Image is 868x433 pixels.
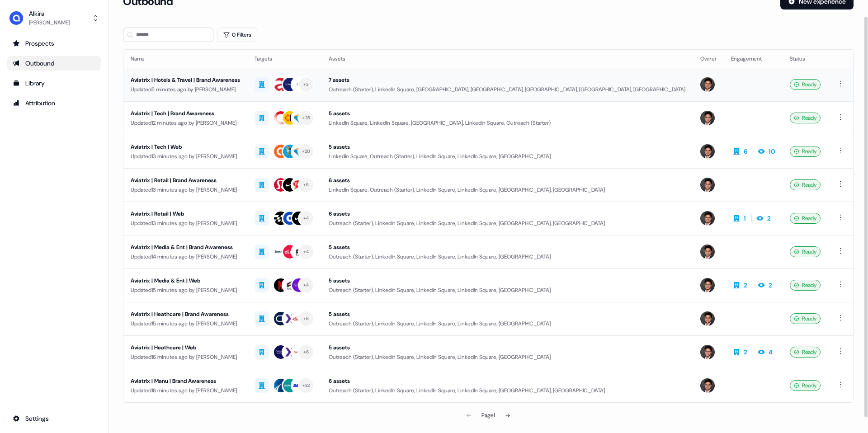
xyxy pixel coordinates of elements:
div: Updated 14 minutes ago by [PERSON_NAME] [131,252,240,261]
div: LinkedIn Square, Outreach (Starter), LinkedIn Square, LinkedIn Square, [GEOGRAPHIC_DATA], [GEOGRA... [329,185,686,194]
img: Hugh [700,178,715,192]
div: Ready [790,113,821,123]
div: Aviatrix | Tech | Brand Awareness [131,109,240,118]
div: + 25 [302,114,310,122]
div: + 20 [302,147,311,155]
div: + 6 [303,348,309,356]
th: Status [783,50,828,68]
div: Updated 16 minutes ago by [PERSON_NAME] [131,386,240,395]
div: Updated 13 minutes ago by [PERSON_NAME] [131,185,240,194]
div: Outreach (Starter), LinkedIn Square, [GEOGRAPHIC_DATA], [GEOGRAPHIC_DATA], [GEOGRAPHIC_DATA], [GE... [329,85,686,94]
a: Go to templates [7,76,101,90]
div: Outreach (Starter), LinkedIn Square, LinkedIn Square, LinkedIn Square, [GEOGRAPHIC_DATA] [329,252,686,261]
div: 5 assets [329,243,686,252]
div: Aviatrix | Media & Ent | Web [131,276,240,285]
div: Ready [790,280,821,291]
div: Updated 12 minutes ago by [PERSON_NAME] [131,118,240,127]
div: Aviatrix | Hotels & Travel | Brand Awareness [131,75,240,85]
div: Ready [790,213,821,224]
div: Ready [790,179,821,190]
th: Name [123,50,247,68]
th: Owner [693,50,724,68]
div: 2 [769,281,772,290]
div: + 4 [303,214,309,222]
div: 1 [744,214,746,223]
div: 2 [767,214,771,223]
div: + 4 [303,248,309,256]
div: 5 assets [329,109,686,118]
div: 6 assets [329,209,686,218]
div: Aviatrix | Tech | Web [131,142,240,151]
img: Hugh [700,378,715,393]
div: Updated 15 minutes ago by [PERSON_NAME] [131,319,240,328]
div: Outreach (Starter), LinkedIn Square, LinkedIn Square, LinkedIn Square, [GEOGRAPHIC_DATA], [GEOGRA... [329,219,686,228]
div: Attribution [13,99,95,108]
div: 6 [744,147,747,156]
div: Ready [790,79,821,90]
div: Updated 13 minutes ago by [PERSON_NAME] [131,152,240,161]
div: Settings [13,414,95,423]
img: Hugh [700,278,715,292]
div: Outreach (Starter), LinkedIn Square, LinkedIn Square, LinkedIn Square, [GEOGRAPHIC_DATA] [329,319,686,328]
div: Aviatrix | Retail | Brand Awareness [131,176,240,185]
img: Hugh [700,311,715,326]
div: 10 [769,147,775,156]
div: 5 assets [329,142,686,151]
img: Hugh [700,77,715,92]
div: Aviatrix | Heathcare | Web [131,343,240,352]
div: Aviatrix | Retail | Web [131,209,240,218]
a: Go to attribution [7,96,101,110]
div: Aviatrix | Heathcare | Brand Awareness [131,310,240,319]
div: + 4 [303,281,309,289]
div: Ready [790,347,821,358]
div: LinkedIn Square, Outreach (Starter), LinkedIn Square, LinkedIn Square, [GEOGRAPHIC_DATA] [329,152,686,161]
a: Go to outbound experience [7,56,101,71]
div: LinkedIn Square, LinkedIn Square, [GEOGRAPHIC_DATA], LinkedIn Square, Outreach (Starter) [329,118,686,127]
div: Outreach (Starter), LinkedIn Square, LinkedIn Square, LinkedIn Square, [GEOGRAPHIC_DATA] [329,353,686,362]
div: 2 [744,348,747,357]
div: Outreach (Starter), LinkedIn Square, LinkedIn Square, LinkedIn Square, [GEOGRAPHIC_DATA] [329,286,686,295]
div: + 8 [303,315,309,323]
button: Alkira[PERSON_NAME] [7,7,101,29]
button: 0 Filters [217,28,257,42]
div: Updated 5 minutes ago by [PERSON_NAME] [131,85,240,94]
div: Aviatrix | Media & Ent | Brand Awareness [131,243,240,252]
div: Updated 13 minutes ago by [PERSON_NAME] [131,219,240,228]
img: Hugh [700,144,715,159]
img: Hugh [700,245,715,259]
th: Targets [247,50,321,68]
div: 5 assets [329,343,686,352]
div: + 22 [302,381,310,390]
img: Hugh [700,345,715,359]
div: [PERSON_NAME] [29,18,70,27]
img: Hugh [700,111,715,125]
div: Ready [790,380,821,391]
div: Updated 16 minutes ago by [PERSON_NAME] [131,353,240,362]
div: Page 1 [481,411,495,420]
a: Go to prospects [7,36,101,51]
div: + 5 [303,181,309,189]
div: Aviatrix | Manu | Brand Awareness [131,377,240,386]
div: 6 assets [329,176,686,185]
a: Go to integrations [7,411,101,426]
div: Alkira [29,9,70,18]
div: 5 assets [329,276,686,285]
div: 5 assets [329,310,686,319]
div: Ready [790,313,821,324]
img: Hugh [700,211,715,226]
div: 4 [769,348,773,357]
div: + 3 [303,80,309,89]
div: Ready [790,246,821,257]
div: Prospects [13,39,95,48]
div: 7 assets [329,75,686,85]
div: Outreach (Starter), LinkedIn Square, LinkedIn Square, LinkedIn Square, [GEOGRAPHIC_DATA], [GEOGRA... [329,386,686,395]
div: Library [13,79,95,88]
div: 6 assets [329,377,686,386]
th: Assets [321,50,693,68]
div: Ready [790,146,821,157]
th: Engagement [724,50,783,68]
div: Updated 15 minutes ago by [PERSON_NAME] [131,286,240,295]
div: Outbound [13,59,95,68]
div: 2 [744,281,747,290]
